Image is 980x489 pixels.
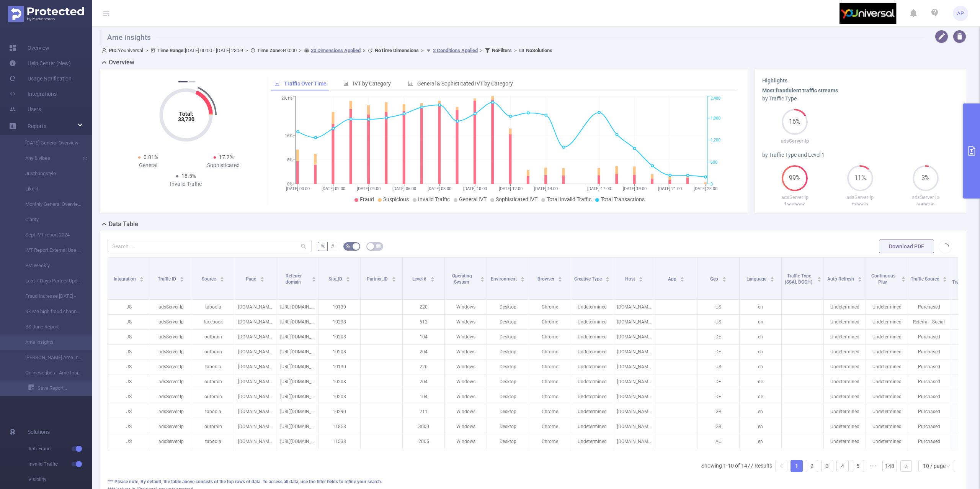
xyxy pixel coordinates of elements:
p: 10130 [318,300,360,314]
p: Undetermined [824,300,866,314]
span: Traffic Type (SSAI, DOOH) [785,273,813,285]
p: Desktop [487,359,529,374]
p: facebook [192,315,234,329]
p: Undetermined [571,300,613,314]
p: adsServer-lp [893,194,958,201]
span: Operating System [452,273,472,285]
span: > [512,48,519,53]
p: [DOMAIN_NAME] [613,345,655,359]
span: Page [246,276,257,282]
p: [URL][DOMAIN_NAME] [276,359,318,374]
p: [DOMAIN_NAME] [234,345,276,359]
div: Sort [260,276,265,280]
i: icon: caret-up [312,276,316,278]
span: Suspicious [383,196,409,202]
p: adsServer-lp [150,315,192,329]
p: Windows [445,359,487,374]
p: [URL][DOMAIN_NAME] [276,300,318,314]
p: taboola [192,359,234,374]
b: No Filters [492,48,512,53]
tspan: [DATE] 04:00 [357,186,381,191]
p: [DOMAIN_NAME] [234,359,276,374]
a: IVT Report External Use Last 7 days UTC+1 [15,243,83,258]
div: Sort [139,276,144,280]
p: en [740,330,781,344]
p: Chrome [529,300,571,314]
span: Referrer domain [286,273,302,285]
div: Sort [942,276,947,280]
span: Invalid Traffic [28,456,92,472]
i: icon: caret-up [430,276,434,278]
div: Sort [857,276,862,280]
p: adsServer-lp [762,194,828,201]
p: US [697,300,739,314]
li: 1 [791,460,803,472]
p: [DOMAIN_NAME] [613,359,655,374]
i: icon: caret-down [392,279,396,281]
span: Visibility [28,472,92,487]
a: Integrations [9,86,57,102]
p: [URL][DOMAIN_NAME] [276,315,318,329]
span: Source [202,276,217,282]
span: IVT by Category [353,80,391,87]
h3: Highlights [762,77,958,85]
div: Sort [558,276,562,280]
tspan: 1,800 [710,116,720,121]
tspan: 29.1% [281,96,292,101]
span: Total Transactions [601,196,645,202]
a: 1 [791,460,802,472]
a: 2 [806,460,818,472]
span: Anti-Fraud [28,441,92,456]
span: Geo [710,276,719,282]
span: 11% [847,175,873,181]
p: [DOMAIN_NAME] [234,300,276,314]
span: Host [625,276,636,282]
p: Desktop [487,330,529,344]
p: DE [697,345,739,359]
tspan: [DATE] 00:00 [286,186,310,191]
span: > [143,48,150,53]
div: 10 / page [923,460,946,472]
span: > [478,48,485,53]
a: 148 [883,460,897,472]
a: 5 [852,460,864,472]
i: icon: caret-down [639,279,643,281]
input: Search... [108,240,312,252]
i: icon: caret-up [943,276,947,278]
div: Sort [639,276,643,280]
span: Creative Type [574,276,603,282]
span: # [331,243,334,249]
p: [DOMAIN_NAME] [234,315,276,329]
i: icon: caret-down [558,279,562,281]
p: DE [697,330,739,344]
p: Desktop [487,345,529,359]
div: Sort [722,276,727,280]
i: icon: caret-up [558,276,562,278]
p: Referral - Social [908,315,950,329]
span: ••• [867,460,879,472]
b: No Solutions [526,48,552,53]
p: facebook [762,201,828,208]
div: Sort [346,276,350,280]
tspan: [DATE] 08:00 [428,186,451,191]
span: Partner_ID [367,276,389,282]
div: Sort [392,276,396,280]
i: icon: caret-down [346,279,350,281]
div: Sophisticated [186,161,261,169]
div: Sort [480,276,485,280]
span: Browser [537,276,555,282]
span: > [297,48,304,53]
p: Undetermined [866,300,908,314]
i: icon: caret-up [140,276,144,278]
tspan: [DATE] 14:00 [534,186,558,191]
img: Protected Media [8,6,84,22]
p: Windows [445,300,487,314]
i: icon: line-chart [274,81,280,86]
p: en [740,345,781,359]
a: Sept IVT report 2024 [15,227,83,243]
tspan: 16% [285,133,292,138]
p: JS [108,345,150,359]
div: General [111,161,186,169]
span: Solutions [28,424,50,440]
